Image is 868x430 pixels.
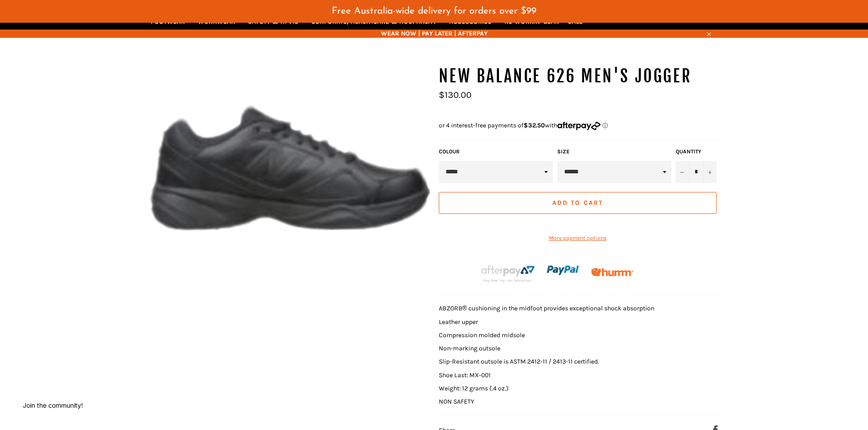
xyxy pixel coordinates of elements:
img: NEW BALANCE 626 MEN'S JOGGER - Workin' Gear [147,65,430,275]
img: Afterpay-Logo-on-dark-bg_large.png [480,264,536,283]
label: Quantity [676,148,717,156]
li: Compression molded midsole [439,331,721,339]
button: Add to Cart [439,192,717,214]
span: WEAR NOW | PAY LATER | AFTERPAY [147,29,721,38]
button: Join the community! [23,401,83,409]
li: Leather upper [439,318,721,326]
span: $130.00 [439,90,472,100]
span: Free Australia-wide delivery for orders over $99 [332,6,536,16]
label: Size [557,148,671,156]
button: Reduce item quantity by one [676,161,689,183]
li: Slip-Resistant outsole is ASTM 2412-11 / 2413-11 certified. [439,357,721,366]
span: Add to Cart [552,199,603,207]
img: paypal.png [547,253,580,287]
li: Shoe Last: MX-001 [439,371,721,379]
h1: NEW BALANCE 626 MEN'S JOGGER [439,65,721,88]
label: COLOUR [439,148,553,156]
a: More payment options [439,234,717,242]
img: Humm_core_logo_RGB-01_300x60px_small_195d8312-4386-4de7-b182-0ef9b6303a37.png [591,268,633,277]
li: Weight: 12 grams (.4 oz.) [439,384,721,393]
li: NON SAFETY [439,397,721,406]
button: Increase item quantity by one [703,161,717,183]
li: ABZORB® cushioning in the midfoot provides exceptional shock absorption [439,304,721,313]
li: Non-marking outsole [439,344,721,353]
